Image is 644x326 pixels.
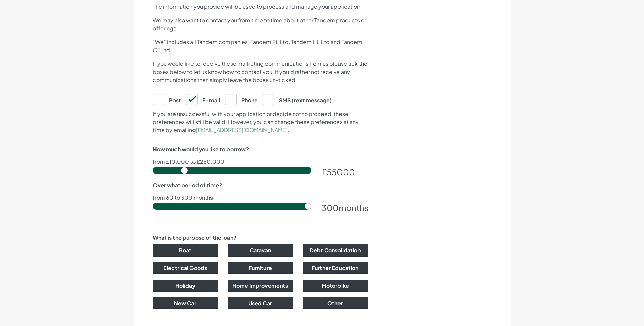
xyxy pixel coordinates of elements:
label: Post [153,94,181,104]
button: Other [303,297,368,309]
p: We may also want to contact you from time to time about other Tandem products or offerings. [153,16,368,33]
div: months [321,202,368,214]
button: Debt Consolidation [303,244,368,257]
button: Motorbike [303,280,368,292]
button: New Car [153,297,218,309]
label: Over what period of time? [153,181,222,189]
p: from 60 to 300 months [153,195,368,200]
a: [EMAIL_ADDRESS][DOMAIN_NAME] [196,126,288,134]
p: If you would like to receive these marketing communications from us please tick the boxes below t... [153,60,368,84]
button: Furniture [228,262,293,274]
p: from £10,000 to £250,000 [153,159,368,164]
button: Electrical Goods [153,262,218,274]
button: Further Education [303,262,368,274]
label: How much would you like to borrow? [153,145,249,154]
label: E-mail [186,94,220,104]
button: Used Car [228,297,293,309]
button: Holiday [153,280,218,292]
label: Phone [225,94,258,104]
button: Home Improvements [228,280,293,292]
p: If you are unsuccessful with your application or decide not to proceed, these preferences will st... [153,110,368,134]
button: Caravan [228,244,293,257]
label: What is the purpose of the loan? [153,233,236,242]
p: “We” includes all Tandem companies; Tandem PL Ltd, Tandem HL Ltd and Tandem CF Ltd. [153,38,368,54]
span: 55000 [327,167,355,177]
label: SMS (text message) [263,94,332,104]
span: 300 [321,203,339,213]
div: £ [321,166,368,178]
button: Boat [153,244,218,257]
p: The information you provide will be used to process and manage your application. [153,3,368,11]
